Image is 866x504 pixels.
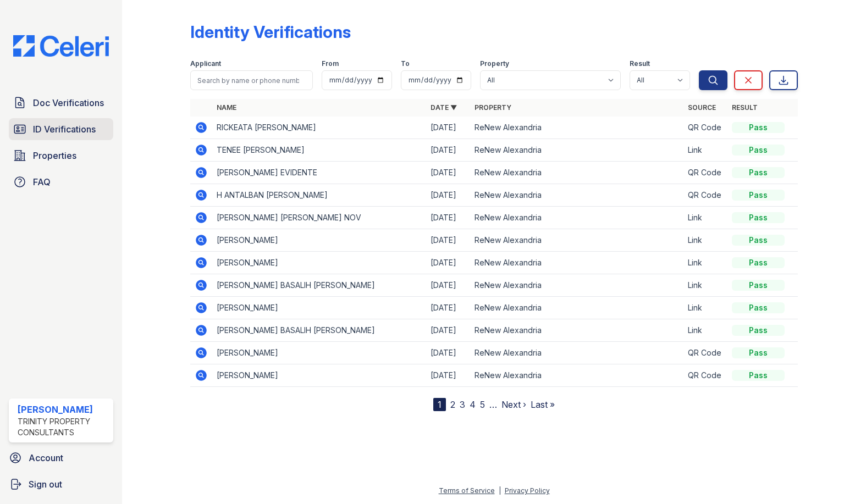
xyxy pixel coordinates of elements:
td: Link [683,297,727,319]
td: [DATE] [426,139,470,162]
td: [DATE] [426,162,470,184]
div: 1 [433,398,446,411]
a: FAQ [9,171,113,193]
td: Link [683,252,727,274]
td: [DATE] [426,342,470,364]
td: Link [683,207,727,229]
span: ID Verifications [33,123,96,136]
td: ReNew Alexandria [470,117,683,139]
div: Trinity Property Consultants [18,416,109,438]
a: Source [688,103,716,112]
input: Search by name or phone number [190,70,313,90]
a: Sign out [4,473,118,495]
td: [DATE] [426,364,470,387]
td: QR Code [683,162,727,184]
img: CE_Logo_Blue-a8612792a0a2168367f1c8372b55b34899dd931a85d93a1a3d3e32e68fde9ad4.png [4,35,118,57]
td: [PERSON_NAME] [212,229,426,252]
div: | [499,486,501,495]
label: To [401,59,410,68]
div: Pass [732,347,785,358]
td: [DATE] [426,229,470,252]
td: [DATE] [426,297,470,319]
a: 3 [460,399,465,410]
div: Pass [732,235,785,246]
div: Pass [732,145,785,156]
span: Properties [33,149,76,162]
a: Terms of Service [439,486,495,495]
td: [PERSON_NAME] [212,252,426,274]
a: Properties [9,145,113,167]
a: Property [475,103,511,112]
td: ReNew Alexandria [470,364,683,387]
div: Pass [732,212,785,223]
td: ReNew Alexandria [470,319,683,342]
td: [PERSON_NAME] EVIDENTE [212,162,426,184]
td: QR Code [683,117,727,139]
a: Next › [501,399,526,410]
td: ReNew Alexandria [470,229,683,252]
td: [DATE] [426,184,470,207]
div: Pass [732,302,785,313]
td: [DATE] [426,252,470,274]
td: Link [683,229,727,252]
td: [DATE] [426,117,470,139]
span: Account [29,451,63,464]
a: Result [732,103,758,112]
td: [DATE] [426,319,470,342]
td: H ANTALBAN [PERSON_NAME] [212,184,426,207]
div: Pass [732,122,785,133]
td: QR Code [683,364,727,387]
td: [DATE] [426,274,470,297]
a: 2 [450,399,455,410]
div: Pass [732,257,785,268]
td: ReNew Alexandria [470,139,683,162]
a: Doc Verifications [9,92,113,114]
td: ReNew Alexandria [470,207,683,229]
a: Account [4,447,118,469]
span: Sign out [29,478,62,491]
a: Name [217,103,236,112]
div: [PERSON_NAME] [18,403,109,416]
a: 5 [480,399,485,410]
td: ReNew Alexandria [470,342,683,364]
td: ReNew Alexandria [470,184,683,207]
td: ReNew Alexandria [470,274,683,297]
a: ID Verifications [9,118,113,140]
div: Pass [732,325,785,336]
td: [PERSON_NAME] BASALIH [PERSON_NAME] [212,319,426,342]
div: Pass [732,280,785,291]
div: Identity Verifications [190,22,351,42]
label: Applicant [190,59,221,68]
td: QR Code [683,342,727,364]
a: Privacy Policy [505,486,550,495]
td: Link [683,139,727,162]
td: [PERSON_NAME] [212,342,426,364]
div: Pass [732,370,785,381]
label: From [322,59,339,68]
a: Date ▼ [431,103,457,112]
td: ReNew Alexandria [470,162,683,184]
div: Pass [732,190,785,201]
td: [DATE] [426,207,470,229]
label: Property [480,59,509,68]
td: RICKEATA [PERSON_NAME] [212,117,426,139]
td: [PERSON_NAME] [212,364,426,387]
span: … [489,398,497,411]
td: QR Code [683,184,727,207]
td: [PERSON_NAME] BASALIH [PERSON_NAME] [212,274,426,297]
td: ReNew Alexandria [470,297,683,319]
td: Link [683,319,727,342]
a: Last » [531,399,555,410]
td: [PERSON_NAME] [PERSON_NAME] NOV [212,207,426,229]
td: Link [683,274,727,297]
td: TENEE [PERSON_NAME] [212,139,426,162]
div: Pass [732,167,785,178]
td: ReNew Alexandria [470,252,683,274]
td: [PERSON_NAME] [212,297,426,319]
span: Doc Verifications [33,96,104,109]
span: FAQ [33,175,51,189]
label: Result [630,59,650,68]
a: 4 [470,399,476,410]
